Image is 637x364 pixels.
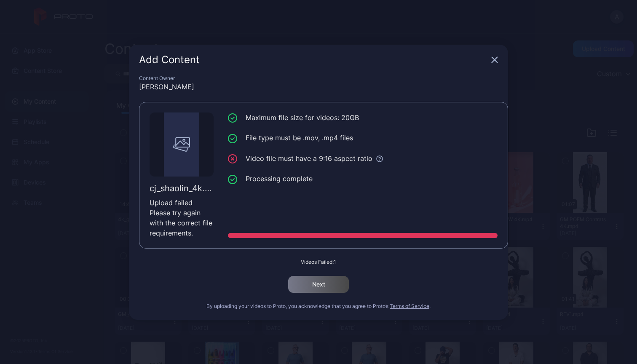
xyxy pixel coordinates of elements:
[228,112,498,123] li: Maximum file size for videos: 20GB
[139,259,498,265] div: Videos Failed: 1
[150,198,214,208] div: Upload failed
[139,55,488,65] div: Add Content
[228,153,498,164] li: Video file must have a 9:16 aspect ratio
[139,82,498,92] div: [PERSON_NAME]
[312,281,325,288] div: Next
[150,208,214,238] div: Please try again with the correct file requirements.
[228,174,498,184] li: Processing complete
[139,303,498,310] div: By uploading your videos to Proto, you acknowledge that you agree to Proto’s .
[288,276,349,293] button: Next
[228,133,498,143] li: File type must be .mov, .mp4 files
[390,303,429,310] button: Terms of Service
[150,183,214,193] div: cj_shaolin_4k.mp4
[139,75,498,82] div: Content Owner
